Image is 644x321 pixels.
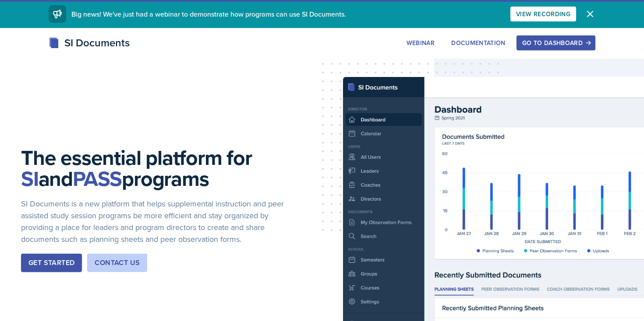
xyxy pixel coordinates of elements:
[87,254,147,272] button: Contact Us
[517,35,595,50] button: Go to Dashboard
[451,39,506,46] div: Documentation
[516,10,570,17] div: View Recording
[21,254,82,272] button: Get Started
[522,39,590,46] div: Go to Dashboard
[407,39,435,46] div: Webinar
[49,35,130,51] div: SI Documents
[28,258,74,268] div: Get Started
[71,9,346,19] span: Big news! We've just had a webinar to demonstrate how programs can use SI Documents.
[510,7,576,21] button: View Recording
[401,35,440,50] button: Webinar
[95,258,140,268] div: Contact Us
[446,35,511,50] button: Documentation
